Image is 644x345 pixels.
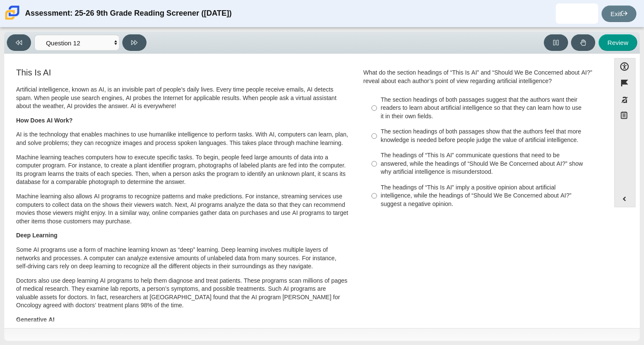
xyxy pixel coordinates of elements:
button: Open Accessibility Menu [614,58,636,75]
p: Machine learning teaches computers how to execute specific tasks. To begin, people feed large amo... [16,153,349,186]
a: Exit [602,6,636,22]
b: Deep Learning [16,231,57,239]
a: Carmen School of Science & Technology [3,16,21,23]
div: The headings of “This Is AI” imply a positive opinion about artificial intelligence, while the he... [381,184,595,209]
div: The headings of “This Is AI” communicate questions that need to be answered, while the headings o... [381,151,595,176]
button: Flag item [614,75,636,91]
div: Assessment items [8,58,606,325]
div: What do the section headings of “This Is AI” and “Should We Be Concerned about AI?” reveal about ... [363,69,599,85]
p: Doctors also use deep learning AI programs to help them diagnose and treat patients. These progra... [16,277,349,310]
p: Machine learning also allows AI programs to recognize patterns and make predictions. For instance... [16,192,349,225]
img: leonel.castroperez.HeaJMI [570,7,584,20]
button: Toggle response masking [614,92,636,108]
div: The section headings of both passages suggest that the authors want their readers to learn about ... [381,96,595,121]
p: Artificial intelligence, known as AI, is an invisible part of people’s daily lives. Every time pe... [16,86,349,111]
b: How Does AI Work? [16,117,73,124]
b: Generative AI [16,316,54,323]
h3: This Is AI [16,68,349,77]
img: Carmen School of Science & Technology [3,4,21,22]
p: AI is the technology that enables machines to use humanlike intelligence to perform tasks. With A... [16,131,349,147]
button: Review [599,34,637,51]
p: Some AI programs use a form of machine learning known as “deep” learning. Deep learning involves ... [16,246,349,271]
button: Raise Your Hand [571,34,595,51]
div: Assessment: 25-26 9th Grade Reading Screener ([DATE]) [25,3,232,24]
button: Notepad [614,108,636,125]
button: Expand menu. Displays the button labels. [615,191,635,207]
div: The section headings of both passages show that the authors feel that more knowledge is needed be... [381,128,595,144]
